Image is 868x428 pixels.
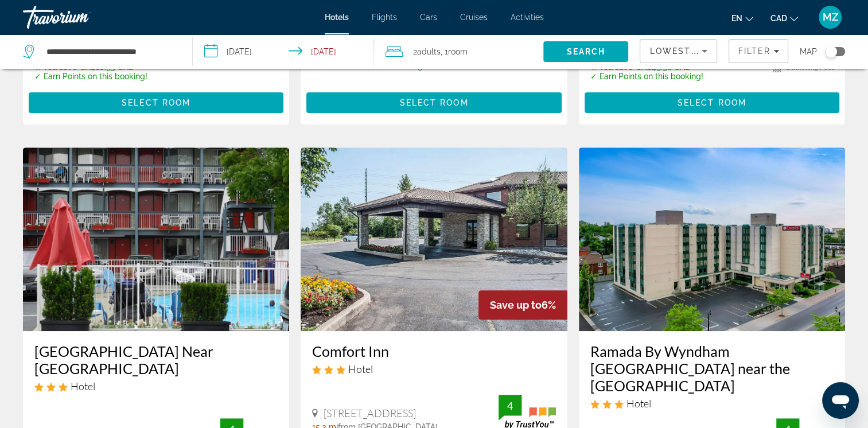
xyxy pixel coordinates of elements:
input: Search hotel destination [45,43,175,60]
button: Filters [729,39,788,63]
a: Cars [420,13,437,22]
span: Room [448,47,468,56]
button: Change currency [770,10,798,26]
button: Select Room [306,92,561,113]
a: Hotels [325,13,349,22]
a: Select Room [306,95,561,108]
a: Cruises [460,13,488,22]
span: Search [567,47,606,56]
span: CAD [770,14,787,23]
button: Toggle map [817,46,845,57]
span: Hotel [348,363,373,375]
a: Comfort Inn [312,343,555,360]
iframe: Button to launch messaging window [822,382,859,419]
a: Travorium [23,2,138,32]
mat-select: Sort by [649,44,707,58]
span: Map [800,44,817,60]
span: Select Room [678,98,746,107]
p: ✓ Earn Points on this booking! [34,72,147,81]
img: Ramada By Wyndham Niagara Falls near the Falls [579,147,845,331]
span: Adults [417,47,441,56]
a: Ramada By Wyndham [GEOGRAPHIC_DATA] near the [GEOGRAPHIC_DATA] [590,343,834,394]
button: User Menu [815,5,845,29]
div: 3 star Hotel [312,363,555,375]
button: Change language [731,10,753,26]
a: Flights [372,13,397,22]
a: Activities [511,13,544,22]
span: 2 [413,44,441,60]
span: [STREET_ADDRESS] [324,407,416,419]
span: Hotel [626,397,651,410]
img: Comfort Inn [301,147,567,331]
span: en [731,14,742,23]
span: , 1 [441,44,468,60]
a: [GEOGRAPHIC_DATA] Near [GEOGRAPHIC_DATA] [34,343,278,377]
button: Travelers: 2 adults, 0 children [374,34,544,69]
span: Select Room [399,98,468,107]
div: 3 star Hotel [590,397,834,410]
span: Save up to [490,299,542,311]
button: Select Room [29,92,283,113]
p: ✓ Earn Points on this booking! [590,72,703,81]
a: Select Room [29,95,283,108]
div: 6% [478,290,567,320]
div: 3 star Hotel [34,380,278,392]
span: Filter [738,46,770,56]
img: Kings Inn Near The Falls [23,147,289,331]
button: Select check in and out date [193,34,374,69]
button: Select Room [585,92,839,113]
span: Hotel [71,380,95,392]
div: 4 [499,399,521,413]
span: Select Room [122,98,190,107]
span: MZ [823,11,838,23]
a: Select Room [585,95,839,108]
span: Lowest Price [649,46,723,56]
button: Search [543,41,628,62]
